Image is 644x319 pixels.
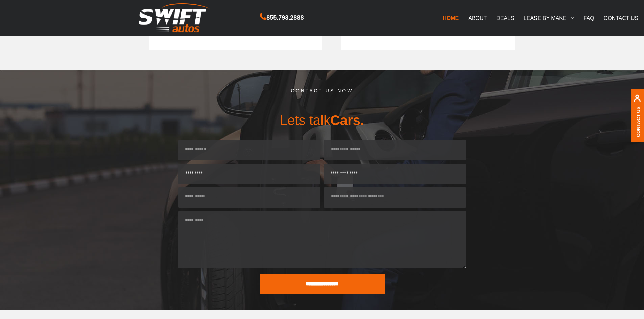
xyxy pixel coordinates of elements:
h5: CONTACT US NOW [6,88,638,100]
a: 855.793.2888 [260,15,304,21]
img: Swift Autos [139,3,210,33]
a: CONTACT US [599,11,643,25]
form: Contact form [182,140,462,304]
h3: Lets talk [6,100,638,140]
a: HOME [438,11,463,25]
a: LEASE BY MAKE [519,11,579,25]
a: ABOUT [463,11,492,25]
a: DEALS [492,11,519,25]
a: Contact Us [636,106,641,137]
span: 855.793.2888 [266,13,304,23]
a: FAQ [579,11,599,25]
img: contact us, iconuser [633,94,641,106]
span: Cars. [330,113,364,128]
